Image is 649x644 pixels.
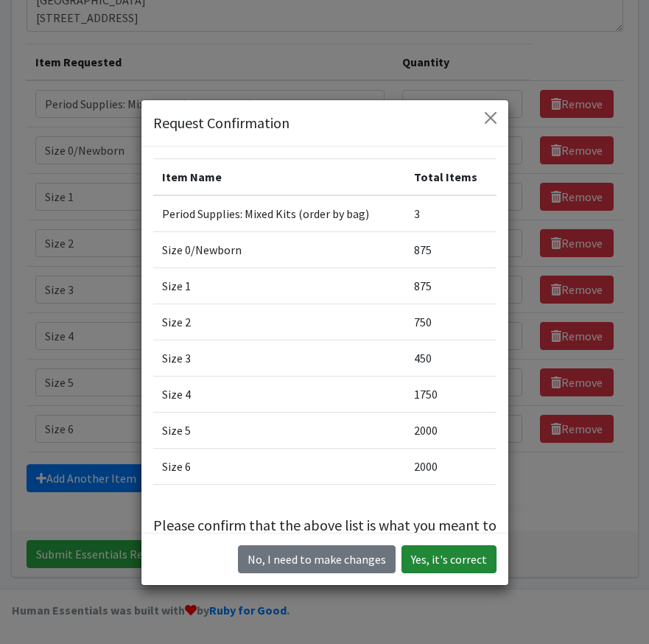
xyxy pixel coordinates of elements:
td: Size 2 [153,304,405,340]
td: 750 [405,304,497,340]
th: Item Name [153,158,405,195]
td: Size 4 [153,376,405,412]
td: Size 0/Newborn [153,231,405,267]
button: Yes, it's correct [401,545,497,573]
td: Size 1 [153,267,405,304]
td: 3 [405,195,497,232]
h5: Request Confirmation [153,112,290,134]
td: Size 3 [153,340,405,376]
td: 450 [405,340,497,376]
td: Period Supplies: Mixed Kits (order by bag) [153,195,405,232]
td: 1750 [405,376,497,412]
td: 2000 [405,412,497,448]
td: 875 [405,231,497,267]
button: Close [479,106,502,130]
td: Size 5 [153,412,405,448]
td: 875 [405,267,497,304]
th: Total Items [405,158,497,195]
td: Size 6 [153,448,405,484]
p: Please confirm that the above list is what you meant to request. [153,514,497,559]
td: 2000 [405,448,497,484]
button: No I need to make changes [238,545,396,573]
